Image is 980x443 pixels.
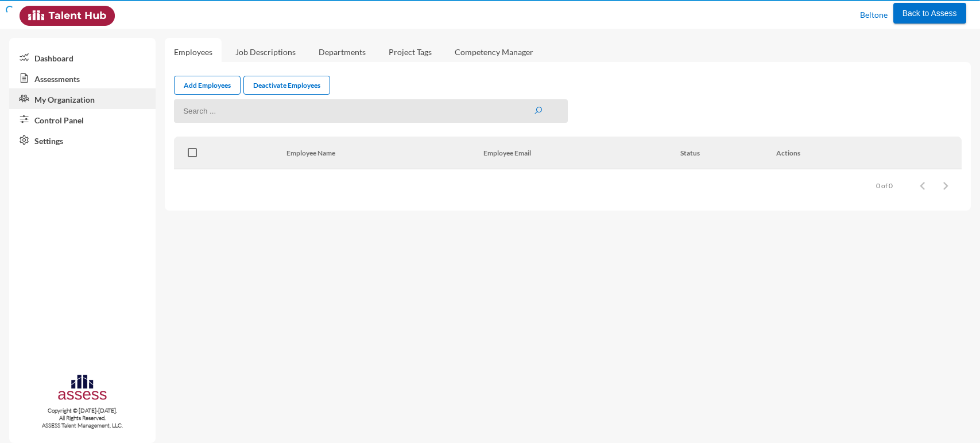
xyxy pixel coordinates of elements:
a: Job Descriptions [226,38,305,66]
a: My Organization [9,88,156,109]
a: Dashboard [9,47,156,68]
a: Employees [165,38,222,66]
button: Back to Assess [893,3,966,24]
a: Control Panel [9,109,156,130]
input: Search ... [174,99,568,123]
th: Employee Name [286,137,483,169]
th: Actions [776,137,962,169]
a: Departments [309,38,375,66]
a: Project Tags [379,38,441,66]
img: assesscompany-logo.png [57,373,108,405]
a: Deactivate Employees [243,76,330,95]
div: 0 of 0 [876,181,893,190]
p: Copyright © [DATE]-[DATE]. All Rights Reserved. ASSESS Talent Management, LLC. [9,407,156,429]
span: Back to Assess [902,9,957,18]
button: Previous page [911,174,934,197]
a: Settings [9,130,156,150]
a: Assessments [9,68,156,88]
p: Beltone [860,6,888,24]
button: Next page [934,174,957,197]
th: Employee Email [483,137,680,169]
a: Add Employees [174,76,241,95]
th: Status [680,137,776,169]
a: Competency Manager [446,38,543,66]
a: Back to Assess [893,6,966,18]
